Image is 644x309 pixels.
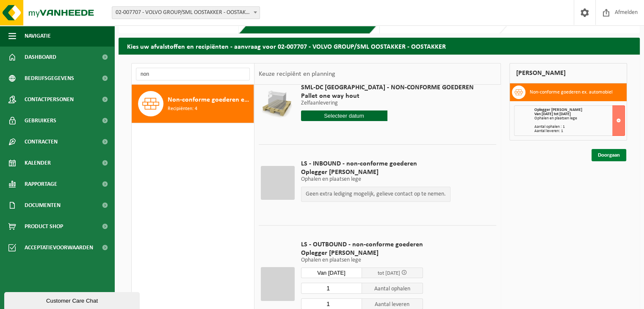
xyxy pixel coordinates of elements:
[301,257,423,263] p: Ophalen en plaatsen lege
[306,191,446,197] p: Geen extra lediging mogelijk, gelieve contact op te nemen.
[25,237,93,258] span: Acceptatievoorwaarden
[530,86,613,99] h3: Non-conforme goederen ex. automobiel
[301,83,474,92] span: SML-DC [GEOGRAPHIC_DATA] - NON-CONFORME GOEDEREN
[25,47,56,68] span: Dashboard
[301,100,474,106] p: Zelfaanlevering
[25,89,74,110] span: Contactpersonen
[301,268,362,278] input: Selecteer datum
[378,270,400,276] span: tot [DATE]
[168,95,252,105] span: Non-conforme goederen ex. automobiel
[168,105,197,113] span: Recipiënten: 4
[301,110,387,121] input: Selecteer datum
[301,240,423,249] span: LS - OUTBOUND - non-conforme goederen
[112,6,260,19] span: 02-007707 - VOLVO GROUP/SML OOSTAKKER - OOSTAKKER
[25,152,51,174] span: Kalender
[534,108,582,112] span: Oplegger [PERSON_NAME]
[25,195,61,216] span: Documenten
[112,7,260,19] span: 02-007707 - VOLVO GROUP/SML OOSTAKKER - OOSTAKKER
[301,177,451,182] p: Ophalen en plaatsen lege
[301,160,451,168] span: LS - INBOUND - non-conforme goederen
[534,116,625,121] div: Ophalen en plaatsen lege
[362,283,423,294] span: Aantal ophalen
[301,168,451,177] span: Oplegger [PERSON_NAME]
[534,129,625,133] div: Aantal leveren: 1
[591,149,626,161] a: Doorgaan
[119,38,640,54] h2: Kies uw afvalstoffen en recipiënten - aanvraag voor 02-007707 - VOLVO GROUP/SML OOSTAKKER - OOSTA...
[25,25,51,47] span: Navigatie
[132,85,254,123] button: Non-conforme goederen ex. automobiel Recipiënten: 4
[25,131,58,152] span: Contracten
[4,290,141,309] iframe: chat widget
[534,125,625,129] div: Aantal ophalen : 1
[301,92,474,100] span: Pallet one way hout
[25,216,63,237] span: Product Shop
[534,112,571,116] strong: Van [DATE] tot [DATE]
[25,110,56,131] span: Gebruikers
[509,63,627,83] div: [PERSON_NAME]
[25,68,74,89] span: Bedrijfsgegevens
[136,68,250,80] input: Materiaal zoeken
[301,249,423,257] span: Oplegger [PERSON_NAME]
[254,63,339,85] div: Keuze recipiënt en planning
[25,174,57,195] span: Rapportage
